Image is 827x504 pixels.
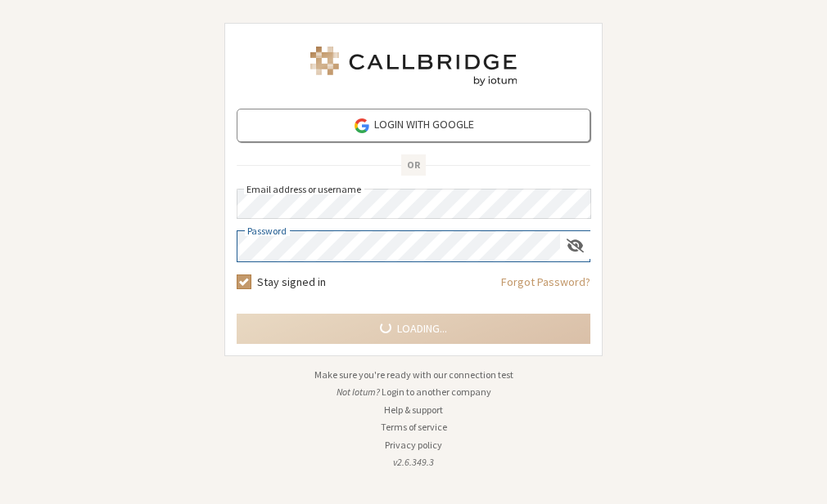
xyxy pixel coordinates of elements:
[560,231,590,260] div: Show password
[237,314,590,344] button: Loading...
[397,320,447,337] span: Loading...
[385,439,442,451] a: Privacy policy
[237,109,590,142] a: Login with Google
[382,385,491,399] button: Login to another company
[501,274,590,302] a: Forgot Password?
[401,154,426,176] span: OR
[224,455,603,470] li: v2.6.349.3
[353,117,371,135] img: google-icon.png
[257,274,326,291] label: Stay signed in
[314,368,513,381] a: Make sure you're ready with our connection test
[224,385,603,399] li: Not Iotum?
[381,421,447,433] a: Terms of service
[237,231,560,261] input: Password
[307,47,520,86] img: Iotum
[237,189,591,219] input: Email address or username
[384,404,443,416] a: Help & support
